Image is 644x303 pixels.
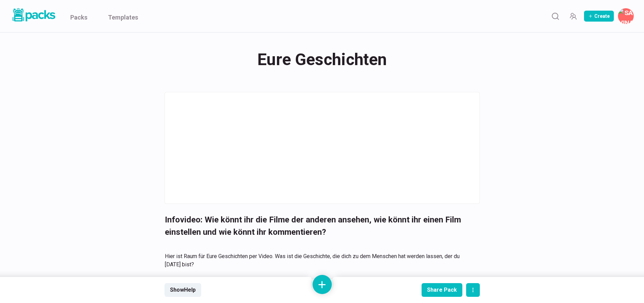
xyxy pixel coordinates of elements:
button: Search [548,9,562,23]
button: Share Pack [422,283,462,297]
button: actions [466,283,480,297]
p: Hier ist Raum für Eure Geschichten per Video. Was ist die Geschichte, die dich zu dem Menschen ha... [165,252,471,269]
button: Create Pack [584,11,614,22]
h3: Infovideo: Wie könnt ihr die Filme der anderen ansehen, wie könnt ihr einen Film einstellen und w... [165,214,471,238]
iframe: iframe [219,96,425,199]
button: Manage Team Invites [566,9,580,23]
img: Packs logo [10,7,57,23]
span: Eure Geschichten [257,46,387,73]
a: Packs logo [10,7,57,25]
div: Share Pack [427,287,457,293]
button: ShowHelp [165,283,201,297]
button: Savina Tilmann [618,8,634,24]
